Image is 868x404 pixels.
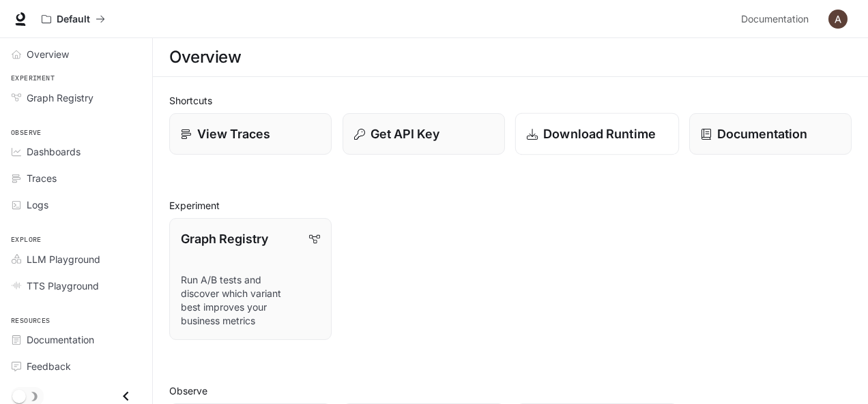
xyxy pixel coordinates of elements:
a: Feedback [5,354,147,378]
span: Documentation [741,11,809,28]
a: Graph RegistryRun A/B tests and discover which variant best improves your business metrics [169,218,332,340]
a: Download Runtime [515,113,679,155]
button: All workspaces [35,5,111,33]
span: LLM Playground [27,252,100,266]
h2: Observe [169,384,852,398]
img: User avatar [828,10,848,29]
span: Logs [27,198,48,212]
span: Overview [27,47,69,61]
a: Graph Registry [5,86,147,110]
a: Dashboards [5,140,147,164]
h2: Experiment [169,198,852,213]
a: Traces [5,166,147,190]
p: Run A/B tests and discover which variant best improves your business metrics [181,273,320,328]
p: Graph Registry [181,230,268,248]
span: TTS Playground [27,279,99,293]
p: Get API Key [371,125,439,143]
p: Documentation [717,125,807,143]
button: User avatar [824,5,852,33]
span: Documentation [27,332,94,347]
span: Dashboards [27,144,81,159]
a: View Traces [169,113,332,155]
a: Overview [5,42,147,66]
h1: Overview [169,44,241,71]
a: TTS Playground [5,274,147,298]
a: Documentation [5,328,147,352]
span: Graph Registry [27,91,93,105]
span: Traces [27,171,57,185]
button: Get API Key [343,113,505,155]
p: Default [57,14,90,25]
p: Download Runtime [543,125,656,143]
a: Documentation [736,5,819,33]
a: Logs [5,193,147,217]
p: View Traces [197,125,270,143]
span: Dark mode toggle [12,388,26,403]
a: LLM Playground [5,247,147,271]
span: Feedback [27,359,71,373]
h2: Shortcuts [169,93,852,108]
a: Documentation [689,113,852,155]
